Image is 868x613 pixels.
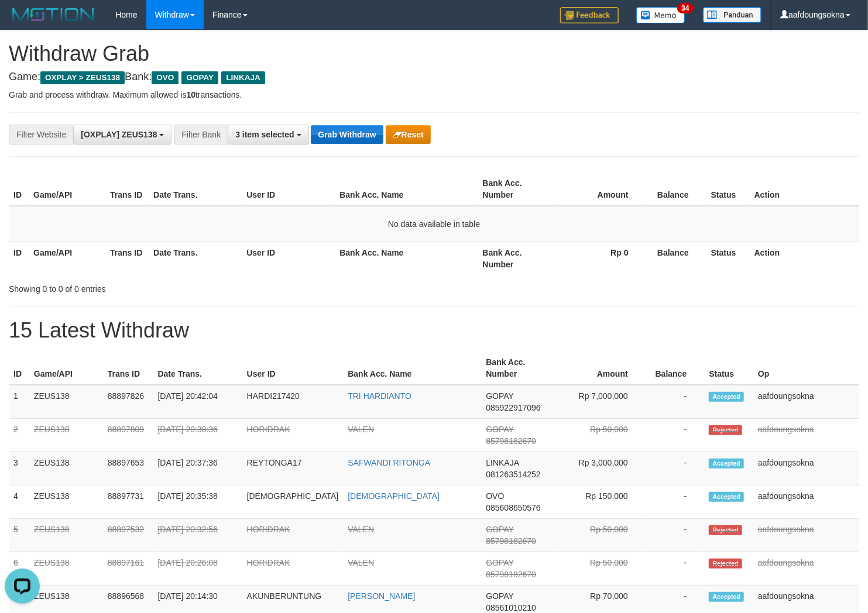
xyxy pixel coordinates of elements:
[706,173,750,206] th: Status
[9,519,29,552] td: 5
[9,419,29,452] td: 2
[709,525,742,535] span: Rejected
[348,391,411,401] a: TRI HARDIANTO
[706,242,750,275] th: Status
[103,452,153,485] td: 88897653
[486,536,536,546] span: Copy 85798182670 to clipboard
[646,419,705,452] td: -
[9,42,859,66] h1: Withdraw Grab
[335,242,478,275] th: Bank Acc. Name
[709,392,744,402] span: Accepted
[481,352,557,385] th: Bank Acc. Number
[486,525,513,534] span: GOPAY
[29,173,105,206] th: Game/API
[242,173,335,206] th: User ID
[105,242,149,275] th: Trans ID
[646,452,705,485] td: -
[646,552,705,586] td: -
[486,470,540,479] span: Copy 081263514252 to clipboard
[486,558,513,567] span: GOPAY
[555,242,646,275] th: Rp 0
[750,242,859,275] th: Action
[153,419,242,452] td: [DATE] 20:38:36
[29,385,103,419] td: ZEUS138
[153,485,242,519] td: [DATE] 20:35:38
[486,491,504,501] span: OVO
[9,452,29,485] td: 3
[335,173,478,206] th: Bank Acc. Name
[153,385,242,419] td: [DATE] 20:42:04
[9,125,73,144] div: Filter Website
[29,485,103,519] td: ZEUS138
[9,552,29,586] td: 6
[557,519,646,552] td: Rp 50,000
[149,242,242,275] th: Date Trans.
[105,173,149,206] th: Trans ID
[9,173,29,206] th: ID
[9,352,29,385] th: ID
[478,242,555,275] th: Bank Acc. Number
[29,519,103,552] td: ZEUS138
[103,385,153,419] td: 88897826
[486,591,513,601] span: GOPAY
[753,519,859,552] td: aafdoungsokna
[311,125,383,144] button: Grab Withdraw
[9,278,353,295] div: Showing 0 to 0 of 0 entries
[242,552,344,586] td: HORIDRAK
[174,125,228,144] div: Filter Bank
[709,559,742,569] span: Rejected
[5,5,40,40] button: Open LiveChat chat widget
[228,125,308,144] button: 3 item selected
[242,385,344,419] td: HARDI217420
[709,492,744,502] span: Accepted
[557,485,646,519] td: Rp 150,000
[348,558,374,567] a: VALEN
[348,525,374,534] a: VALEN
[753,385,859,419] td: aafdoungsokna
[646,519,705,552] td: -
[103,485,153,519] td: 88897731
[486,425,513,434] span: GOPAY
[343,352,481,385] th: Bank Acc. Name
[73,125,171,144] button: [OXPLAY] ZEUS138
[186,90,195,99] strong: 10
[103,519,153,552] td: 88897532
[486,436,536,446] span: Copy 85798182670 to clipboard
[703,7,761,23] img: panduan.png
[9,89,859,101] p: Grab and process withdraw. Maximum allowed is transactions.
[40,71,125,84] span: OXPLAY > ZEUS138
[486,458,519,467] span: LINKAJA
[750,173,859,206] th: Action
[555,173,646,206] th: Amount
[557,419,646,452] td: Rp 50,000
[753,452,859,485] td: aafdoungsokna
[9,385,29,419] td: 1
[753,485,859,519] td: aafdoungsokna
[9,6,98,23] img: MOTION_logo.png
[557,385,646,419] td: Rp 7,000,000
[242,242,335,275] th: User ID
[486,603,536,612] span: Copy 08561010210 to clipboard
[709,592,744,602] span: Accepted
[9,319,859,342] h1: 15 Latest Withdraw
[348,591,415,601] a: [PERSON_NAME]
[560,7,619,23] img: Feedback.jpg
[646,242,706,275] th: Balance
[753,552,859,586] td: aafdoungsokna
[153,519,242,552] td: [DATE] 20:32:56
[152,71,179,84] span: OVO
[103,419,153,452] td: 88897809
[348,425,374,434] a: VALEN
[103,552,153,586] td: 88897161
[704,352,753,385] th: Status
[646,173,706,206] th: Balance
[753,419,859,452] td: aafdoungsokna
[149,173,242,206] th: Date Trans.
[478,173,555,206] th: Bank Acc. Number
[9,71,859,83] h4: Game: Bank:
[29,352,103,385] th: Game/API
[753,352,859,385] th: Op
[153,552,242,586] td: [DATE] 20:26:08
[348,491,440,501] a: [DEMOGRAPHIC_DATA]
[153,452,242,485] td: [DATE] 20:37:36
